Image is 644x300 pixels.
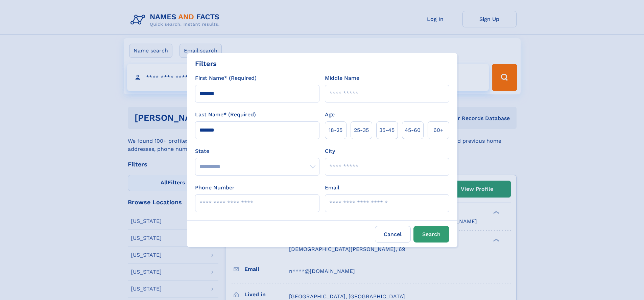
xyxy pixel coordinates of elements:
[195,184,235,192] label: Phone Number
[195,74,257,82] label: First Name* (Required)
[329,126,342,134] span: 18‑25
[195,147,319,155] label: State
[325,147,335,155] label: City
[413,226,449,243] button: Search
[195,111,256,119] label: Last Name* (Required)
[433,126,444,134] span: 60+
[379,126,395,134] span: 35‑45
[325,74,359,82] label: Middle Name
[375,226,411,243] label: Cancel
[354,126,369,134] span: 25‑35
[195,59,217,69] div: Filters
[325,111,335,119] label: Age
[405,126,421,134] span: 45‑60
[325,184,339,192] label: Email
